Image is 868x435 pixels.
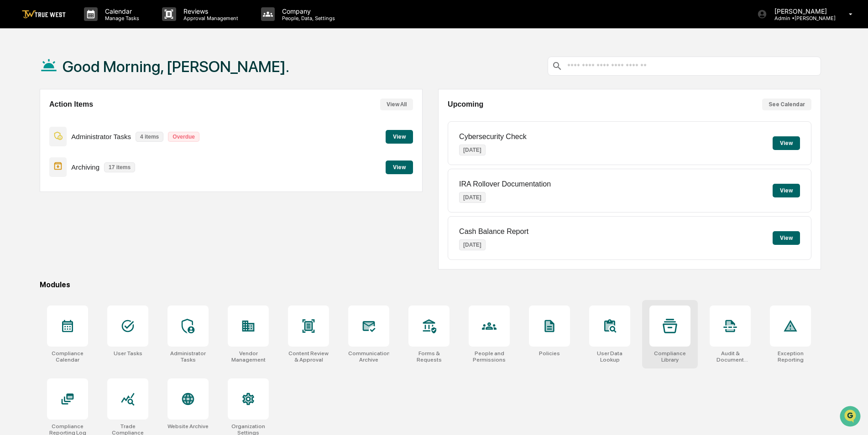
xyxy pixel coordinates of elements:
button: View [386,130,413,144]
p: 17 items [104,162,135,172]
div: People and Permissions [469,350,510,363]
div: Administrator Tasks [167,350,209,363]
p: Calendar [98,7,144,15]
p: Cybersecurity Check [459,133,527,141]
span: Attestations [75,115,113,124]
p: Manage Tasks [98,15,144,21]
p: Cash Balance Report [459,228,528,236]
div: 🗄️ [66,116,73,123]
span: Data Lookup [18,132,58,141]
div: Compliance Calendar [47,350,88,363]
p: IRA Rollover Documentation [459,180,551,188]
div: Start new chat [31,70,150,79]
p: [DATE] [459,192,486,203]
div: 🖐️ [9,116,16,123]
p: Administrator Tasks [71,133,131,140]
h2: Action Items [49,100,93,109]
p: How can we help? [9,19,166,34]
div: Content Review & Approval [288,350,329,363]
div: Communications Archive [348,350,389,363]
span: Preclearance [18,115,59,124]
p: 4 items [136,132,163,142]
p: [DATE] [459,145,486,155]
a: 🖐️Preclearance [5,111,63,128]
p: Overdue [168,132,199,142]
div: Audit & Document Logs [710,350,751,363]
button: View [386,161,413,174]
a: 🗄️Attestations [63,111,117,128]
div: Compliance Library [649,350,690,363]
p: [PERSON_NAME] [767,7,836,15]
iframe: Open customer support [839,405,863,430]
div: User Data Lookup [589,350,630,363]
button: View [773,184,800,197]
div: Policies [539,350,560,357]
div: We're available if you need us! [31,79,115,86]
h1: Good Morning, [PERSON_NAME]. [63,57,289,76]
a: Powered byPylon [64,154,110,161]
img: 1746055101610-c473b297-6a78-478c-a979-82029cc54cd1 [9,70,26,86]
p: Company [275,7,340,15]
a: View [386,132,413,140]
h2: Upcoming [448,100,483,109]
button: See Calendar [762,98,811,110]
div: Vendor Management [228,350,269,363]
a: View [386,162,413,171]
div: Forms & Requests [408,350,450,363]
div: User Tasks [114,350,142,357]
div: Exception Reporting [770,350,811,363]
div: Modules [40,280,821,289]
p: Approval Management [176,15,243,21]
p: [DATE] [459,239,486,250]
button: View [773,231,800,245]
button: View All [380,98,413,110]
p: People, Data, Settings [275,15,340,21]
div: 🔎 [9,133,16,140]
img: logo [22,10,66,19]
p: Archiving [71,163,99,171]
p: Admin • [PERSON_NAME] [767,15,836,21]
button: Start new chat [155,72,166,83]
div: Website Archive [167,423,209,430]
p: Reviews [176,7,243,15]
button: View [773,136,800,150]
a: 🔎Data Lookup [5,129,61,145]
span: Pylon [91,155,110,161]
